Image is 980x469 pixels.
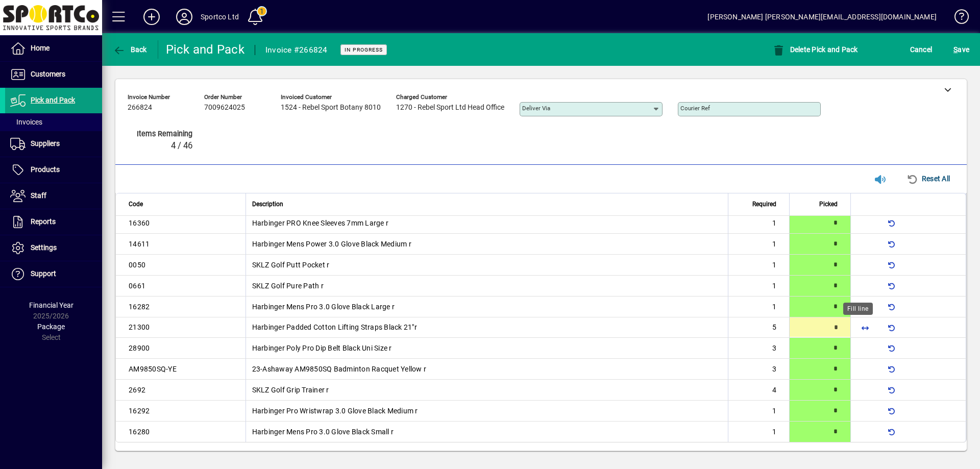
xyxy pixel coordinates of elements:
span: Staff [31,191,46,200]
td: AM9850SQ-YE [116,359,246,380]
td: 28900 [116,338,246,359]
td: 16360 [116,213,246,234]
td: 1 [728,297,789,317]
td: Harbinger Mens Pro 3.0 Glove Black Small r [246,422,728,442]
a: Invoices [5,113,102,131]
td: 5 [728,317,789,338]
td: 16280 [116,422,246,442]
a: Settings [5,235,102,261]
button: Profile [168,8,201,26]
td: Harbinger Poly Pro Dip Belt Black Uni Size r [246,338,728,359]
td: 0661 [116,276,246,297]
button: Delete Pick and Pack [770,40,861,59]
a: Suppliers [5,131,102,157]
span: 4 / 46 [171,141,192,151]
td: 1 [728,234,789,255]
mat-label: Deliver via [522,105,550,112]
td: 23-Ashaway AM9850SQ Badminton Racquet Yellow r [246,359,728,380]
td: 16292 [116,401,246,422]
td: SKLZ Golf Pure Path r [246,276,728,297]
button: Cancel [908,40,935,59]
span: Products [31,165,60,174]
span: Home [31,44,50,52]
span: S [953,45,958,54]
td: 0050 [116,255,246,276]
td: 14611 [116,234,246,255]
app-page-header-button: Back [102,40,158,59]
span: Reports [31,217,56,226]
div: [PERSON_NAME] [PERSON_NAME][EMAIL_ADDRESS][DOMAIN_NAME] [707,9,937,25]
td: SKLZ Golf Putt Pocket r [246,255,728,276]
td: 3 [728,338,789,359]
span: Pick and Pack [31,96,75,104]
mat-label: Courier Ref [680,105,710,112]
td: 21300 [116,317,246,338]
span: Delete Pick and Pack [772,45,858,54]
button: Reset All [902,169,954,188]
span: Picked [819,199,838,210]
span: Description [252,199,283,210]
span: Items remaining [131,130,192,138]
span: Package [37,323,65,331]
div: Sportco Ltd [201,9,239,25]
span: Code [129,199,143,210]
span: 7009624025 [204,104,245,112]
a: Staff [5,183,102,209]
button: Save [951,40,972,59]
span: Financial Year [29,301,73,309]
span: ave [953,41,969,58]
span: Suppliers [31,139,60,147]
td: Harbinger Padded Cotton Lifting Straps Black 21"r [246,317,728,338]
td: 1 [728,276,789,297]
td: 1 [728,213,789,234]
span: Customers [31,70,65,78]
td: 2692 [116,380,246,401]
td: 3 [728,359,789,380]
span: 266824 [128,104,152,112]
td: 1 [728,401,789,422]
span: Required [752,199,776,210]
td: 16282 [116,297,246,317]
button: Back [110,40,150,59]
a: Customers [5,62,102,87]
td: 1 [728,255,789,276]
td: 4 [728,380,789,401]
span: Cancel [910,41,933,58]
a: Home [5,36,102,61]
td: Harbinger PRO Knee Sleeves 7mm Large r [246,213,728,234]
span: 1270 - Rebel Sport Ltd Head Office [396,104,504,112]
a: Reports [5,209,102,235]
span: Back [113,45,147,54]
td: Harbinger Mens Pro 3.0 Glove Black Large r [246,297,728,317]
a: Knowledge Base [947,2,967,35]
span: Invoices [10,118,42,126]
td: Harbinger Mens Power 3.0 Glove Black Medium r [246,234,728,255]
td: SKLZ Golf Grip Trainer r [246,380,728,401]
td: 1 [728,422,789,442]
a: Support [5,261,102,287]
td: Harbinger Pro Wristwrap 3.0 Glove Black Medium r [246,401,728,422]
span: 1524 - Rebel Sport Botany 8010 [281,104,381,112]
button: Add [135,8,168,26]
span: Reset All [906,170,950,187]
div: Invoice #266824 [265,42,328,58]
a: Products [5,157,102,183]
div: Fill line [843,303,873,315]
span: In Progress [345,46,383,53]
span: Settings [31,243,57,252]
div: Pick and Pack [166,41,244,58]
span: Support [31,269,56,278]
